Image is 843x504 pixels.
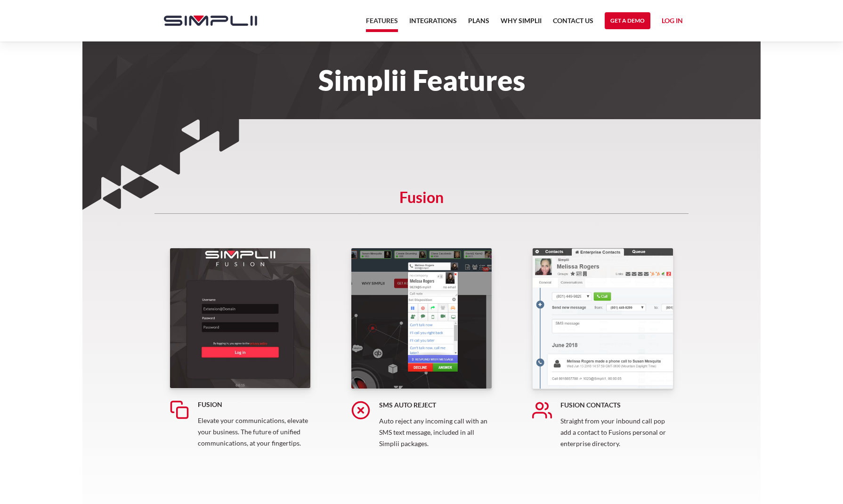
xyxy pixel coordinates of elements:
p: Elevate your communications, elevate your business. The future of unified communications, at your... [198,415,311,449]
a: Log in [662,15,683,29]
h5: SMS Auto Reject [379,400,492,410]
a: Plans [468,15,489,32]
a: SMS Auto RejectAuto reject any incoming call with an SMS text message, included in all Simplii pa... [351,248,492,471]
h1: Simplii Features [154,70,689,90]
h5: Fusion [154,193,689,214]
a: Get a Demo [605,12,650,29]
img: Simplii [164,16,257,26]
a: Fusion ContactsStraight from your inbound call pop add a contact to Fusions personal or enterpris... [532,248,673,471]
a: Integrations [409,15,457,32]
a: Contact US [553,15,593,32]
p: Straight from your inbound call pop add a contact to Fusions personal or enterprise directory. [560,415,673,449]
h5: Fusion [198,400,311,409]
a: FusionElevate your communications, elevate your business. The future of unified communications, a... [170,248,311,471]
a: Why Simplii [501,15,542,32]
a: Features [366,15,398,32]
h5: Fusion Contacts [560,400,673,410]
p: Auto reject any incoming call with an SMS text message, included in all Simplii packages. [379,415,492,449]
